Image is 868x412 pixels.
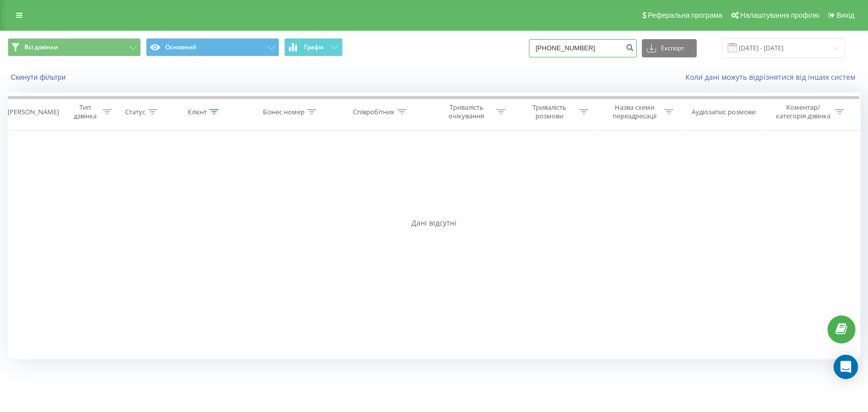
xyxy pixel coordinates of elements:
input: Пошук за номером [529,39,637,57]
div: Дані відсутні [8,218,860,228]
span: Графік [304,44,324,51]
button: Експорт [642,39,697,57]
div: Тривалість розмови [522,103,577,120]
div: Тривалість очікування [439,103,494,120]
div: Коментар/категорія дзвінка [773,103,832,120]
div: Назва схеми переадресації [607,103,662,120]
div: Аудіозапис розмови [692,108,756,116]
div: Бізнес номер [263,108,305,116]
div: Клієнт [188,108,207,116]
button: Основний [146,38,279,56]
span: Налаштування профілю [740,11,819,19]
span: Реферальна програма [648,11,723,19]
a: Коли дані можуть відрізнятися вiд інших систем [685,72,860,82]
button: Всі дзвінки [8,38,141,56]
div: Статус [125,108,145,116]
span: Вихід [836,11,854,19]
button: Скинути фільтри [8,73,71,82]
div: Тип дзвінка [70,103,100,120]
span: Всі дзвінки [24,43,58,51]
div: Open Intercom Messenger [833,355,858,379]
div: [PERSON_NAME] [8,108,59,116]
div: Співробітник [353,108,395,116]
button: Графік [284,38,343,56]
